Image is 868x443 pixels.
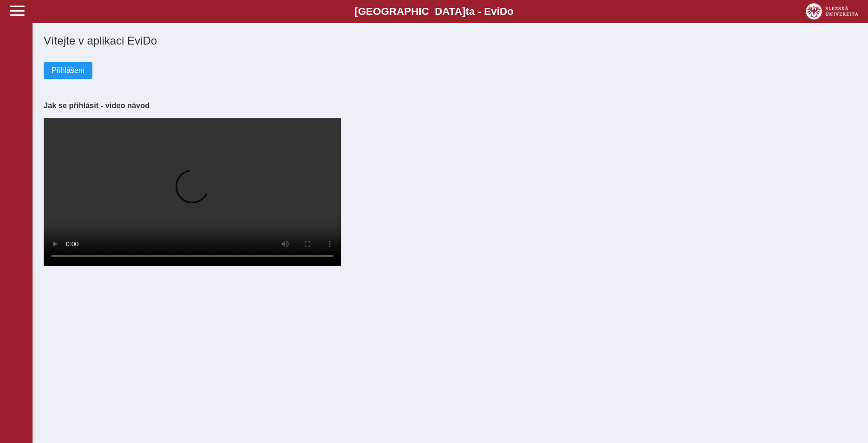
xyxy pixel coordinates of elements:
[44,62,92,79] button: Přihlášení
[44,101,857,110] h3: Jak se přihlásit - video návod
[44,34,857,47] h1: Vítejte v aplikaci EviDo
[507,6,514,17] span: o
[500,6,507,17] span: D
[806,3,858,19] img: logo_web_su.png
[44,118,341,266] video: Your browser does not support the video tag.
[28,6,840,18] b: [GEOGRAPHIC_DATA] a - Evi
[52,66,85,75] span: Přihlášení
[465,6,469,17] span: t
